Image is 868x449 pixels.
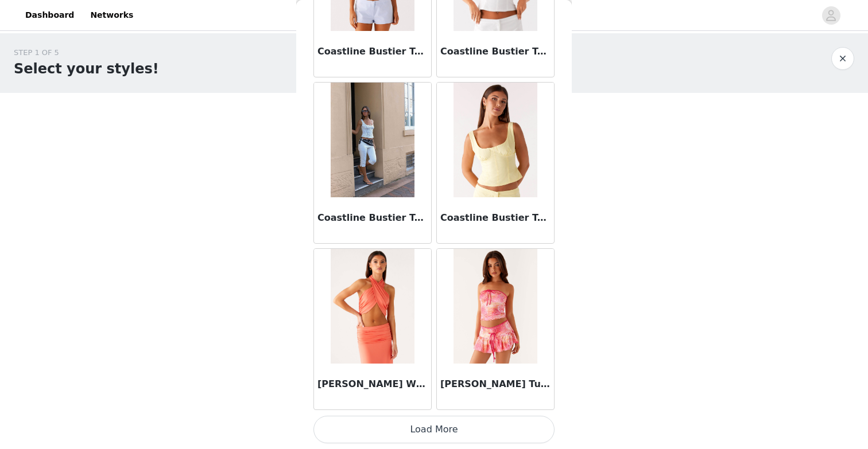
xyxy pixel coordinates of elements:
[826,6,836,25] div: avatar
[331,83,414,197] img: Coastline Bustier Top - White Polka Dot
[14,47,159,58] div: STEP 1 OF 5
[440,45,551,58] h3: Coastline Bustier Top - White
[313,416,555,443] button: Load More
[331,249,414,364] img: Coletta Wrap Top - Coral
[18,2,81,28] a: Dashboard
[317,211,428,225] h3: Coastline Bustier Top - White Polka Dot
[440,377,551,391] h3: [PERSON_NAME] Tube Top - Flamingo Fling
[317,377,428,391] h3: [PERSON_NAME] Wrap Top - Coral
[14,58,159,79] h1: Select your styles!
[454,83,537,197] img: Coastline Bustier Top - Yellow
[317,45,428,58] h3: Coastline Bustier Top - Blue
[440,211,551,225] h3: Coastline Bustier Top - Yellow
[454,249,537,364] img: Corbin Tube Top - Flamingo Fling
[83,2,140,28] a: Networks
